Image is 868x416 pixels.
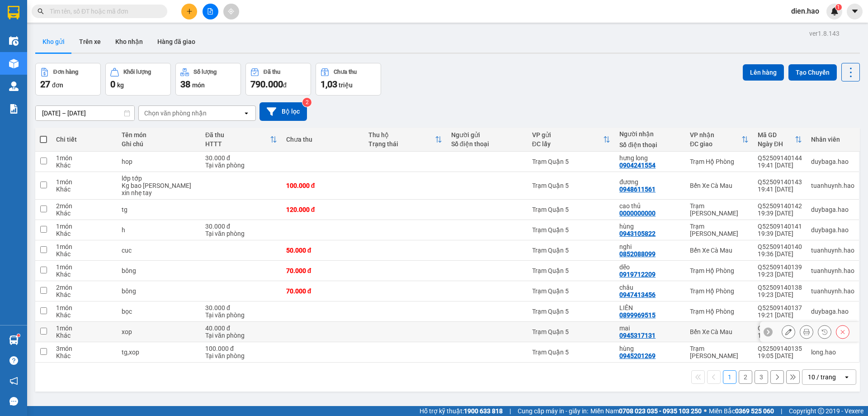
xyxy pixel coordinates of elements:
[264,69,280,75] div: Đã thu
[186,8,193,14] span: plus
[788,64,837,81] button: Tạo Chuyến
[811,287,854,295] div: tuanhuynh.hao
[205,154,277,162] div: 30.000 đ
[690,158,749,165] div: Trạm Hộ Phòng
[784,5,826,17] span: dien.hao
[532,247,611,254] div: Trạm Quận 5
[56,263,113,271] div: 1 món
[690,182,749,189] div: Bến Xe Cà Mau
[690,308,749,315] div: Trạm Hộ Phòng
[122,131,196,139] div: Tên món
[117,81,124,89] span: kg
[619,263,681,271] div: dẽo
[56,230,113,237] div: Khác
[9,335,19,345] img: warehouse-icon
[709,406,774,416] span: Miền Bắc
[56,162,113,169] div: Khác
[532,349,611,356] div: Trạm Quận 5
[245,63,311,96] button: Đã thu790.000đ
[758,345,802,352] div: Q52509140135
[368,140,434,148] div: Trạng thái
[758,162,802,169] div: 19:41 [DATE]
[811,158,854,165] div: duybaga.hao
[250,79,283,90] span: 790.000
[811,247,854,254] div: tuanhuynh.hao
[758,311,802,319] div: 19:21 [DATE]
[619,202,681,210] div: cao thủ
[818,408,824,414] span: copyright
[9,356,18,365] span: question-circle
[532,158,611,165] div: Trạm Quận 5
[851,7,859,15] span: caret-down
[758,243,802,250] div: Q52509140140
[286,267,359,274] div: 70.000 đ
[755,370,768,384] button: 3
[758,154,802,162] div: Q52509140144
[758,140,795,148] div: Ngày ĐH
[56,352,113,359] div: Khác
[283,81,287,89] span: đ
[181,4,197,19] button: plus
[619,210,656,217] div: 0000000000
[837,4,840,10] span: 1
[180,79,190,90] span: 38
[619,243,681,250] div: nghi
[723,370,736,384] button: 1
[364,128,446,152] th: Toggle SortBy
[122,158,196,165] div: hop
[532,140,604,148] div: ĐC lấy
[782,325,795,339] div: Sửa đơn hàng
[532,287,611,295] div: Trạm Quận 5
[9,397,18,406] span: message
[122,140,196,148] div: Ghi chú
[56,250,113,258] div: Khác
[619,407,702,415] strong: 0708 023 035 - 0935 103 250
[35,31,72,53] button: Kho gửi
[743,64,784,81] button: Lên hàng
[56,202,113,210] div: 2 món
[758,332,802,339] div: 19:17 [DATE]
[451,140,523,148] div: Số điện thoại
[619,332,656,339] div: 0945317131
[758,223,802,230] div: Q52509140141
[690,223,749,237] div: Trạm [PERSON_NAME]
[758,230,802,237] div: 19:39 [DATE]
[122,328,196,335] div: xop
[56,178,113,186] div: 1 món
[811,136,854,143] div: Nhân viên
[811,267,854,274] div: tuanhuynh.hao
[518,406,588,416] span: Cung cấp máy in - giấy in:
[9,81,19,91] img: warehouse-icon
[56,154,113,162] div: 1 món
[9,59,19,68] img: warehouse-icon
[122,182,196,196] div: Kg bao hu hong xin nhẹ tay
[532,308,611,315] div: Trạm Quận 5
[205,311,277,319] div: Tại văn phòng
[286,287,359,295] div: 70.000 đ
[50,6,156,16] input: Tìm tên, số ĐT hoặc mã đơn
[205,223,277,230] div: 30.000 đ
[619,291,656,298] div: 0947413456
[704,409,707,413] span: ⚪️
[108,31,150,53] button: Kho nhận
[809,29,840,38] div: ver 1.8.143
[9,36,19,46] img: warehouse-icon
[758,210,802,217] div: 19:39 [DATE]
[532,267,611,274] div: Trạm Quận 5
[123,69,151,75] div: Khối lượng
[532,206,611,213] div: Trạm Quận 5
[811,349,854,356] div: long.hao
[619,311,656,319] div: 0899969515
[56,284,113,291] div: 2 món
[53,69,78,75] div: Đơn hàng
[690,202,749,217] div: Trạm [PERSON_NAME]
[203,4,218,19] button: file-add
[56,325,113,332] div: 1 món
[619,130,681,138] div: Người nhận
[122,226,196,234] div: h
[122,287,196,295] div: bông
[122,267,196,274] div: bông
[619,186,656,193] div: 0948611561
[17,334,20,337] sup: 1
[808,373,836,382] div: 10 / trang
